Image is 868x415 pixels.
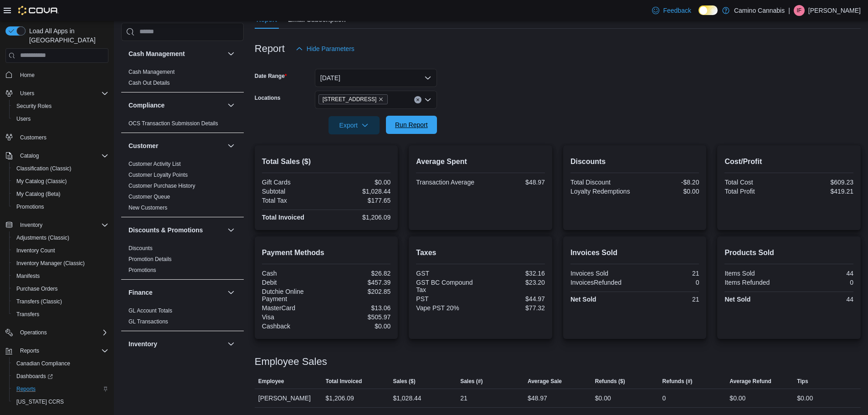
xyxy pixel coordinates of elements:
span: 7291 Fraser St. [318,94,388,104]
a: GL Account Totals [128,307,172,314]
span: Canadian Compliance [13,358,108,369]
button: Customer [128,141,224,150]
button: [DATE] [315,69,437,87]
input: Dark Mode [699,5,718,15]
span: Washington CCRS [13,396,108,407]
div: $32.16 [483,270,545,277]
div: Customer [121,159,244,217]
button: Inventory [16,220,46,231]
a: Canadian Compliance [13,358,74,369]
a: Purchase Orders [13,283,62,294]
div: -$8.20 [637,179,699,186]
button: Classification (Classic) [9,162,112,175]
span: Reports [16,385,36,393]
span: Sales ($) [393,378,415,385]
div: Visa [262,313,324,321]
strong: Net Sold [570,296,596,303]
span: Refunds (#) [663,378,693,385]
div: InvoicesRefunded [570,279,633,286]
button: Compliance [128,101,224,110]
button: Run Report [386,116,437,134]
div: Dutchie Online Payment [262,288,324,302]
span: Purchase Orders [16,285,58,292]
div: Discounts & Promotions [121,243,244,279]
div: $202.85 [328,288,390,295]
span: Users [16,88,108,99]
a: Classification (Classic) [13,163,75,174]
a: Promotion Details [128,256,172,262]
div: Cash Management [121,67,244,92]
a: Customer Queue [128,194,170,200]
span: Home [16,69,108,81]
div: GST [416,270,478,277]
span: Transfers (Classic) [13,296,108,307]
span: GL Account Totals [128,307,172,314]
div: Subtotal [262,188,324,195]
h3: Customer [128,141,158,150]
span: Feedback [663,6,691,15]
button: Customers [2,131,112,144]
span: Transfers (Classic) [16,298,62,305]
button: Cash Management [128,49,224,58]
button: Users [16,88,38,99]
a: Home [16,70,38,81]
span: [US_STATE] CCRS [16,398,64,405]
span: Canadian Compliance [16,360,70,367]
p: | [788,5,790,16]
a: Reports [13,384,39,395]
label: Date Range [255,72,287,80]
span: Inventory Manager (Classic) [13,258,108,269]
div: Items Refunded [724,279,787,286]
a: Promotions [128,267,156,273]
button: Adjustments (Classic) [9,231,112,244]
button: Security Roles [9,100,112,113]
div: 21 [460,393,467,404]
span: Transfers [16,311,39,318]
a: Promotions [13,201,48,212]
span: Inventory [20,221,42,229]
button: Hide Parameters [292,40,358,58]
span: Customer Purchase History [128,182,195,190]
div: $48.97 [483,179,545,186]
span: Adjustments (Classic) [13,232,108,243]
div: 0 [791,279,853,286]
img: Cova [18,6,59,15]
div: Invoices Sold [570,270,633,277]
span: Customer Activity List [128,160,181,168]
div: $13.06 [328,304,390,312]
span: My Catalog (Beta) [16,190,61,198]
h2: Cost/Profit [724,156,853,167]
strong: Net Sold [724,296,750,303]
a: Dashboards [9,370,112,383]
a: Inventory Manager (Classic) [13,258,88,269]
div: Total Discount [570,179,633,186]
button: Transfers [9,308,112,321]
a: Dashboards [13,371,56,382]
button: Discounts & Promotions [128,225,224,235]
button: My Catalog (Beta) [9,188,112,200]
span: Users [20,90,34,97]
span: Total Invoiced [326,378,362,385]
span: Dark Mode [699,15,699,15]
span: Export [334,116,374,134]
button: Home [2,68,112,82]
a: Adjustments (Classic) [13,232,73,243]
span: Users [13,113,108,124]
div: GST BC Compound Tax [416,279,478,293]
span: Inventory Manager (Classic) [16,260,85,267]
button: Catalog [16,150,42,161]
span: Catalog [16,150,108,161]
span: Promotion Details [128,256,172,263]
div: 0 [663,393,666,404]
button: Operations [2,326,112,339]
div: $1,028.44 [328,188,390,195]
span: Reports [20,347,39,354]
span: Sales (#) [460,378,483,385]
div: $1,028.44 [393,393,421,404]
a: GL Transactions [128,318,168,325]
span: Security Roles [13,101,108,112]
h3: Report [255,43,285,54]
span: Reports [16,345,108,356]
div: Total Cost [724,179,787,186]
div: $23.20 [483,279,545,286]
